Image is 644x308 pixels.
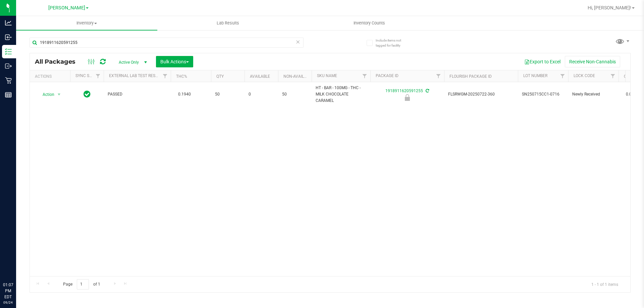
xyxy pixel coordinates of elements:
a: Non-Available [283,74,313,79]
a: Flourish Package ID [449,74,492,79]
a: CBD% [624,74,635,79]
a: THC% [176,74,187,79]
button: Export to Excel [520,56,565,67]
span: 0.0000 [623,89,642,99]
span: SN250715CC1-0716 [522,91,564,98]
a: Filter [359,70,370,82]
span: 0.1940 [175,89,194,99]
span: In Sync [84,89,91,99]
a: Lab Results [157,16,299,30]
a: Sync Status [75,73,101,78]
span: 50 [215,91,240,98]
span: Hi, [PERSON_NAME]! [588,5,631,10]
inline-svg: Outbound [5,63,12,69]
a: Inventory [16,16,157,30]
a: SKU Name [317,73,337,78]
a: Lot Number [523,73,547,78]
a: Filter [557,70,568,82]
a: 1918911620591255 [385,88,423,93]
button: Bulk Actions [156,56,193,67]
inline-svg: Retail [5,77,12,84]
span: Page of 1 [57,279,106,290]
input: 1 [77,279,89,290]
span: Bulk Actions [160,59,189,64]
span: PASSED [108,91,167,98]
span: Newly Received [572,91,614,98]
span: FLSRWGM-20250722-360 [448,91,514,98]
p: 09/24 [3,300,13,305]
inline-svg: Reports [5,91,12,98]
span: Lab Results [208,20,248,26]
span: 1 - 1 of 1 items [586,279,624,289]
inline-svg: Analytics [5,19,12,26]
button: Receive Non-Cannabis [565,56,620,67]
div: Actions [35,74,67,79]
span: 0 [249,91,274,98]
input: Search Package ID, Item Name, SKU, Lot or Part Number... [30,38,304,48]
span: [PERSON_NAME] [48,5,85,11]
span: Inventory Counts [344,20,394,26]
span: Action [37,90,55,99]
span: select [55,90,63,99]
a: Filter [93,70,104,82]
a: Qty [216,74,224,79]
a: Lock Code [574,73,595,78]
span: Sync from Compliance System [425,88,429,93]
a: Filter [607,70,619,82]
span: Clear [296,38,300,46]
a: Filter [433,70,444,82]
a: Filter [160,70,171,82]
span: HT - BAR - 100MG - THC - MILK CHOCOLATE CARAMEL [316,85,366,104]
inline-svg: Inbound [5,34,12,41]
p: 01:07 PM EDT [3,282,13,300]
div: Newly Received [369,94,445,101]
span: 50 [282,91,308,98]
span: All Packages [35,58,82,65]
span: Include items not tagged for facility [376,38,409,48]
a: Package ID [376,73,398,78]
iframe: Resource center [7,254,27,274]
span: Inventory [16,20,157,26]
a: External Lab Test Result [109,73,162,78]
inline-svg: Inventory [5,48,12,55]
a: Inventory Counts [299,16,440,30]
a: Available [250,74,270,79]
